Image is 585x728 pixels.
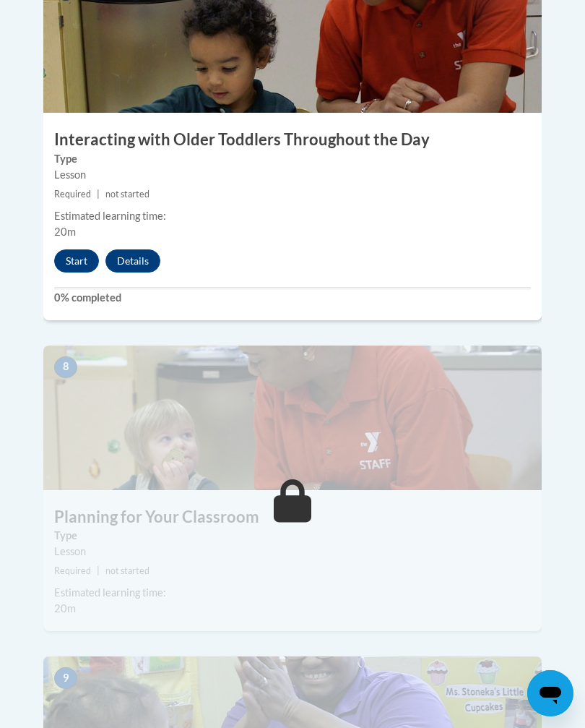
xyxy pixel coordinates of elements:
span: Required [54,565,91,576]
span: not started [105,565,149,576]
iframe: Button to launch messaging window [527,670,573,716]
div: Estimated learning time: [54,208,531,224]
label: 0% completed [54,290,531,306]
button: Start [54,249,99,273]
span: Required [54,189,91,200]
span: 20m [54,602,76,614]
span: | [97,565,100,576]
label: Type [54,151,531,167]
h3: Interacting with Older Toddlers Throughout the Day [43,129,542,151]
span: 8 [54,356,77,378]
label: Type [54,528,531,544]
img: Course Image [43,346,542,490]
div: Estimated learning time: [54,585,531,601]
span: 20m [54,226,76,238]
div: Lesson [54,544,531,560]
span: | [97,189,100,200]
div: Lesson [54,167,531,183]
span: 9 [54,667,77,689]
button: Details [105,249,160,273]
span: not started [105,189,149,200]
h3: Planning for Your Classroom [43,506,542,528]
